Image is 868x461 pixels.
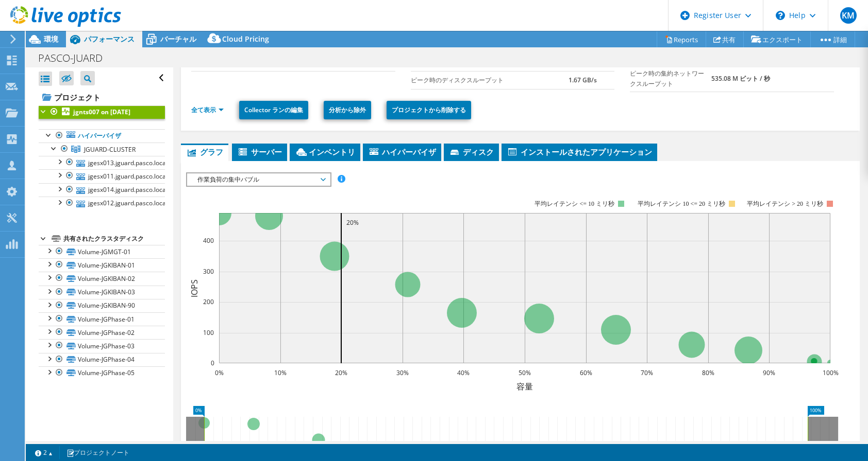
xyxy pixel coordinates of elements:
[747,200,823,207] text: 平均レイテンシ > 20 ミリ秒
[39,258,165,272] a: Volume-JGKIBAN-01
[449,147,494,157] span: ディスク
[39,353,165,366] a: Volume-JGPhase-04
[657,31,706,47] a: Reports
[569,76,597,84] b: 1.67 GB/s
[840,7,857,24] span: KM
[39,169,165,183] a: jgesx011.jguard.pasco.local
[743,31,811,47] a: エクスポート
[39,183,165,197] a: jgesx014.jguard.pasco.local
[39,312,165,326] a: Volume-JGPhase-01
[203,236,214,245] text: 400
[39,245,165,258] a: Volume-JGMGT-01
[822,368,838,377] text: 100%
[84,34,135,44] span: パフォーマンス
[39,89,165,105] a: プロジェクト
[44,34,58,44] span: 環境
[39,286,165,299] a: Volume-JGKIBAN-03
[39,197,165,210] a: jgesx012.jguard.pasco.local
[189,279,200,297] text: IOPS
[763,368,775,377] text: 90%
[706,31,744,47] a: 共有
[711,74,770,83] b: 535.08 M ビット / 秒
[28,446,60,459] a: 2
[39,105,165,119] a: jgnts007 on [DATE]
[346,218,359,227] text: 20%
[239,101,308,119] a: Collector ランの編集
[39,366,165,380] a: Volume-JGPhase-05
[192,173,325,186] span: 作業負荷の集中バブル
[535,200,614,207] tspan: 平均レイテンシ <= 10 ミリ秒
[776,11,785,20] svg: \n
[191,105,224,114] a: 全て表示
[368,147,436,157] span: ハイパーバイザ
[237,147,282,157] span: サーバー
[34,52,119,64] h1: PASCO-JUARD
[387,101,471,119] a: プロジェクトから削除する
[39,156,165,169] a: jgesx013.jguard.pasco.local
[39,326,165,339] a: Volume-JGPhase-02
[214,368,223,377] text: 0%
[211,359,214,367] text: 0
[39,129,165,143] a: ハイパーバイザ
[324,101,371,119] a: 分析から除外
[702,368,714,377] text: 80%
[638,200,725,207] tspan: 平均レイテンシ 10 <= 20 ミリ秒
[411,75,569,85] label: ピーク時のディスクスループット
[203,328,214,337] text: 100
[457,368,470,377] text: 40%
[59,446,137,459] a: プロジェクトノート
[39,339,165,352] a: Volume-JGPhase-03
[516,381,533,392] text: 容量
[39,143,165,156] a: JGUARD-CLUSTER
[63,233,165,245] div: 共有されたクラスタディスク
[396,368,409,377] text: 30%
[507,147,652,157] span: インストールされたアプリケーション
[274,368,287,377] text: 10%
[222,34,269,44] span: Cloud Pricing
[810,31,855,47] a: 詳細
[641,368,653,377] text: 70%
[160,34,196,44] span: バーチャル
[630,68,711,89] label: ピーク時の集約ネットワークスループット
[39,299,165,312] a: Volume-JGKIBAN-90
[203,267,214,276] text: 300
[203,297,214,306] text: 200
[39,272,165,285] a: Volume-JGKIBAN-02
[186,147,223,157] span: グラフ
[580,368,592,377] text: 60%
[519,368,531,377] text: 50%
[335,368,347,377] text: 20%
[295,147,355,157] span: インベントリ
[84,145,136,154] span: JGUARD-CLUSTER
[73,108,130,116] b: jgnts007 on [DATE]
